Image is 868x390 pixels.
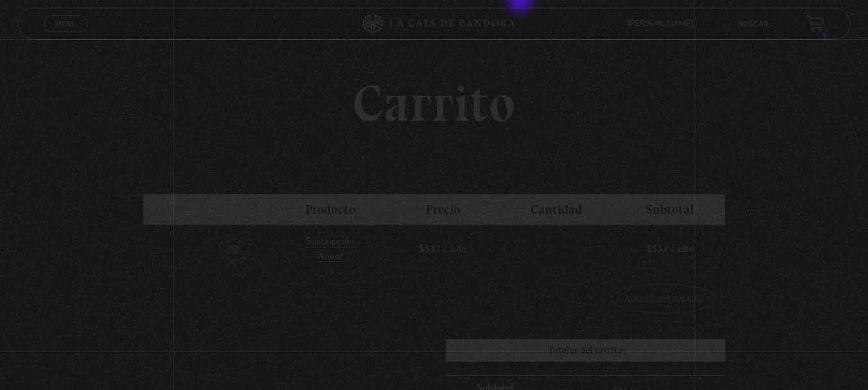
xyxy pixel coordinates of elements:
th: Cantidad [498,194,615,225]
h2: Totales del carrito [446,339,726,362]
span: Cerrar [50,31,80,40]
a: 1 [807,15,824,33]
button: Actualizar carrito [610,284,717,314]
span: $ [646,245,652,254]
span: / año [443,245,466,254]
a: Eliminar Suscripción Anual del carrito [151,243,166,258]
span: 1 [820,31,830,39]
span: [PERSON_NAME] [621,20,706,28]
span: / año [671,245,694,254]
span: $ [419,245,425,254]
bdi: 53,1 [646,245,668,254]
th: Subtotal [615,194,725,225]
h1: Carrito [143,78,726,129]
bdi: 53,1 [419,245,440,254]
span: Suscripción [306,237,355,247]
a: Suscripción Anual [306,237,355,262]
span: Menu [55,20,76,28]
th: Producto [273,194,388,225]
a: Buscar [738,21,768,28]
th: Precio [387,194,498,225]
